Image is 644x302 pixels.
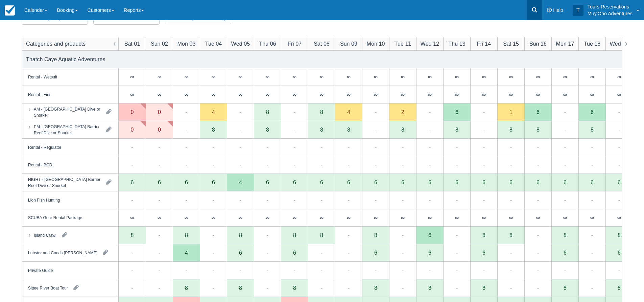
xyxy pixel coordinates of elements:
[213,196,214,204] div: -
[524,86,551,103] div: ∞
[266,215,269,220] div: ∞
[186,125,187,134] div: -
[239,250,242,255] div: 6
[551,279,578,297] div: 8
[428,74,432,79] div: ∞
[239,74,242,79] div: ∞
[429,143,431,151] div: -
[267,143,268,151] div: -
[618,250,621,255] div: 6
[239,215,242,220] div: ∞
[158,92,161,97] div: ∞
[455,215,459,220] div: ∞
[340,40,357,48] div: Sun 09
[205,40,222,48] div: Tue 04
[497,86,524,103] div: ∞
[294,161,295,169] div: -
[509,180,512,185] div: 6
[281,244,308,262] div: 6
[429,161,431,169] div: -
[590,92,594,97] div: ∞
[402,161,404,169] div: -
[605,244,633,262] div: 6
[536,180,540,185] div: 6
[158,109,161,115] div: 0
[482,92,486,97] div: ∞
[5,5,15,16] img: checkfront-main-nav-mini-logo.png
[28,91,51,97] div: Rental - Fins
[158,180,161,185] div: 6
[34,106,101,118] div: AM - [GEOGRAPHIC_DATA] Dive or Snorkel
[266,180,269,185] div: 6
[421,40,439,48] div: Wed 12
[482,215,486,220] div: ∞
[564,125,566,134] div: -
[347,92,351,97] div: ∞
[186,161,187,169] div: -
[227,86,254,103] div: ∞
[509,109,512,115] div: 1
[428,285,431,291] div: 8
[200,209,227,227] div: ∞
[159,143,160,151] div: -
[536,74,540,79] div: ∞
[618,285,621,291] div: 8
[347,180,350,185] div: 6
[212,74,215,79] div: ∞
[335,68,362,86] div: ∞
[605,209,633,227] div: ∞
[374,180,377,185] div: 6
[456,143,458,151] div: -
[401,92,405,97] div: ∞
[389,68,416,86] div: ∞
[605,174,633,191] div: 6
[563,92,567,97] div: ∞
[401,109,404,115] div: 2
[159,196,160,204] div: -
[130,215,134,220] div: ∞
[591,161,593,169] div: -
[618,180,621,185] div: 6
[185,180,188,185] div: 6
[293,215,296,220] div: ∞
[563,74,567,79] div: ∞
[590,74,594,79] div: ∞
[212,92,215,97] div: ∞
[591,180,594,185] div: 6
[119,68,146,86] div: ∞
[367,40,385,48] div: Mon 10
[212,109,215,115] div: 4
[375,161,377,169] div: -
[551,68,578,86] div: ∞
[151,40,168,48] div: Sun 02
[443,209,470,227] div: ∞
[443,68,470,86] div: ∞
[146,209,173,227] div: ∞
[536,215,540,220] div: ∞
[266,127,269,132] div: 8
[131,161,133,169] div: -
[131,143,133,151] div: -
[200,174,227,191] div: 6
[395,40,411,48] div: Tue 11
[509,127,512,132] div: 8
[240,108,241,116] div: -
[497,174,524,191] div: 6
[416,279,443,297] div: 8
[536,92,540,97] div: ∞
[254,86,281,103] div: ∞
[389,174,416,191] div: 6
[510,143,512,151] div: -
[173,174,200,191] div: 6
[26,40,86,48] div: Categories and products
[173,86,200,103] div: ∞
[470,209,497,227] div: ∞
[483,125,485,134] div: -
[578,174,605,191] div: 6
[158,215,161,220] div: ∞
[389,86,416,103] div: ∞
[28,74,57,80] div: Rental - Wetsuit
[456,161,458,169] div: -
[131,109,134,115] div: 0
[362,86,389,103] div: ∞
